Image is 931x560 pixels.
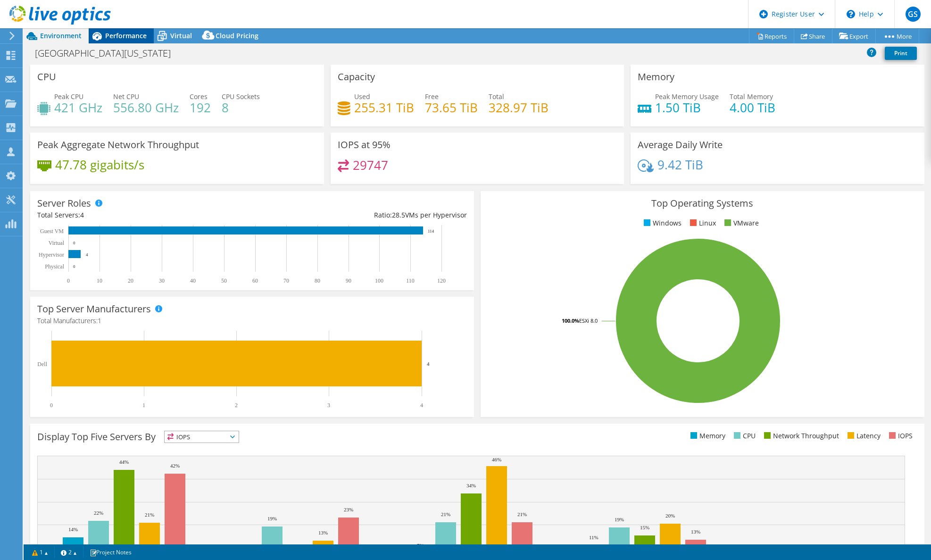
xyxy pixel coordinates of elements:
text: 90 [346,277,351,284]
span: 1 [98,316,101,325]
text: 21% [145,512,154,518]
svg: \n [847,10,855,18]
li: Memory [688,431,725,441]
text: 4 [86,252,88,257]
h4: 9.42 TiB [657,159,703,170]
text: 13% [691,529,700,535]
span: Free [425,92,439,101]
text: 0 [73,264,75,269]
span: Total Memory [730,92,773,101]
h4: 1.50 TiB [655,102,719,113]
text: Physical [45,263,64,270]
text: 3 [327,402,330,409]
a: Export [832,29,876,43]
h4: 328.97 TiB [489,102,549,113]
li: Network Throughput [762,431,839,441]
h3: Memory [638,72,674,82]
text: 15% [640,525,649,530]
a: 2 [54,546,83,558]
span: Cloud Pricing [216,31,258,40]
tspan: ESXi 8.0 [579,317,598,324]
h4: 255.31 TiB [354,102,414,113]
text: 13% [318,530,328,535]
text: Guest VM [40,228,64,234]
text: 20% [665,513,675,518]
li: CPU [731,431,756,441]
li: IOPS [887,431,913,441]
h3: Top Operating Systems [488,198,917,209]
text: 2 [235,402,238,409]
span: IOPS [165,431,239,443]
text: 10 [97,277,102,284]
span: 4 [80,210,84,219]
h4: 47.78 gigabits/s [55,159,144,170]
text: 30 [159,277,165,284]
li: Linux [688,218,716,228]
text: 50 [221,277,227,284]
h4: 8 [222,102,260,113]
text: 80 [315,277,320,284]
a: More [875,29,919,43]
span: Net CPU [113,92,139,101]
text: 4 [427,361,430,367]
text: 34% [466,483,476,488]
span: GS [906,7,921,22]
h4: 192 [190,102,211,113]
text: 40 [190,277,196,284]
text: 110 [406,277,415,284]
text: 0 [50,402,53,409]
div: Ratio: VMs per Hypervisor [252,210,466,220]
a: Reports [749,29,794,43]
text: 120 [437,277,446,284]
text: 19% [267,516,277,521]
h4: 4.00 TiB [730,102,775,113]
span: Used [354,92,370,101]
text: 14% [68,527,78,532]
span: 28.5 [392,210,405,219]
text: 7% [417,543,424,548]
text: 46% [492,457,501,462]
text: 42% [170,463,180,468]
h1: [GEOGRAPHIC_DATA][US_STATE] [31,48,185,59]
text: Virtual [49,240,65,246]
a: Share [794,29,832,43]
h4: Total Manufacturers: [37,316,467,326]
h3: Peak Aggregate Network Throughput [37,140,199,150]
a: Project Notes [83,546,138,558]
h3: Server Roles [37,198,91,209]
text: 19% [615,517,624,522]
tspan: 100.0% [562,317,579,324]
text: 60 [252,277,258,284]
text: 21% [441,511,450,517]
a: Print [885,47,917,60]
h4: 556.80 GHz [113,102,179,113]
text: 11% [589,535,598,540]
li: VMware [722,218,759,228]
h3: Capacity [338,72,375,82]
h4: 73.65 TiB [425,102,478,113]
text: 0 [67,277,70,284]
span: Environment [40,31,82,40]
text: 0 [73,241,75,245]
text: 20 [128,277,133,284]
h3: CPU [37,72,56,82]
text: 21% [517,511,527,517]
text: 22% [94,510,103,516]
text: 7% [294,543,301,549]
span: CPU Sockets [222,92,260,101]
span: Cores [190,92,208,101]
text: Dell [37,361,47,368]
h3: IOPS at 95% [338,140,391,150]
span: Virtual [170,31,192,40]
h4: 29747 [353,160,388,170]
a: 1 [25,546,55,558]
span: Total [489,92,504,101]
li: Latency [845,431,881,441]
span: Performance [105,31,147,40]
text: 1 [142,402,145,409]
text: 23% [344,507,353,512]
span: Peak Memory Usage [655,92,719,101]
text: 100 [375,277,383,284]
li: Windows [641,218,682,228]
text: 4 [420,402,423,409]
